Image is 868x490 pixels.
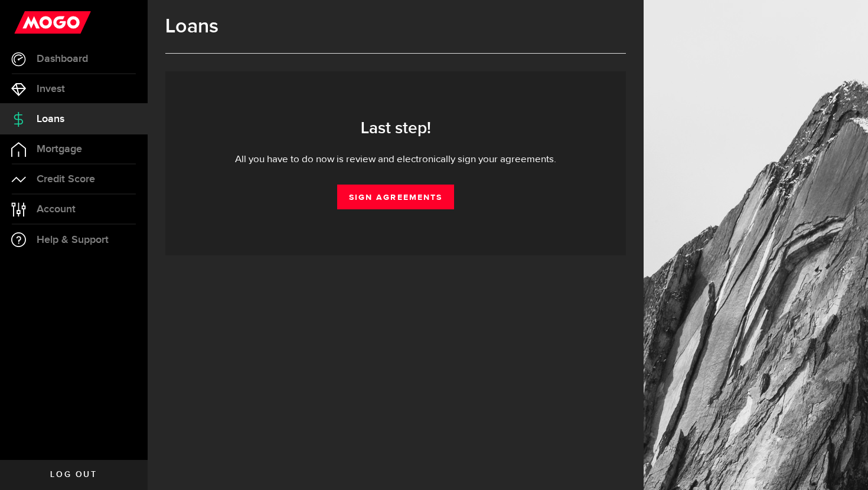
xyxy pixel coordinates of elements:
[37,54,88,64] span: Dashboard
[165,15,626,38] h1: Loans
[337,185,454,209] a: Sign Agreements
[37,204,76,215] span: Account
[183,153,608,167] div: All you have to do now is review and electronically sign your agreements.
[37,235,109,245] span: Help & Support
[37,144,82,154] span: Mortgage
[37,174,95,185] span: Credit Score
[818,440,868,490] iframe: LiveChat chat widget
[37,114,64,124] span: Loans
[50,471,97,479] span: Log out
[37,84,65,94] span: Invest
[183,119,608,138] h3: Last step!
